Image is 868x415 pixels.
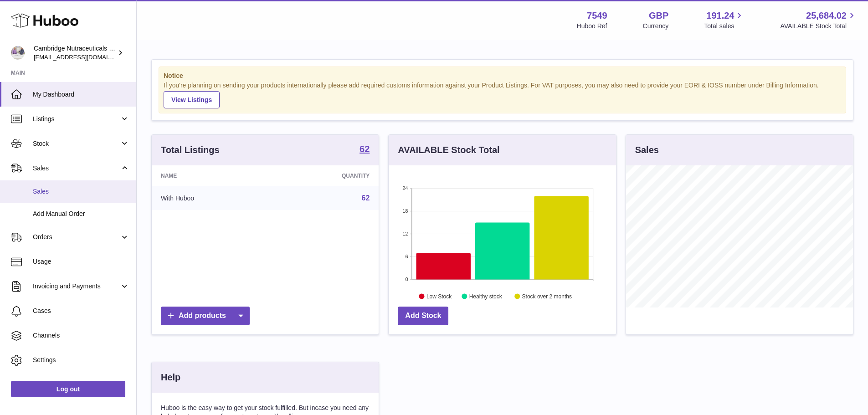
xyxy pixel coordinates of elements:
[33,139,120,148] span: Stock
[33,115,120,123] span: Listings
[33,164,120,173] span: Sales
[587,10,607,22] strong: 7549
[403,185,408,191] text: 24
[635,144,659,156] h3: Sales
[398,144,499,156] h3: AVAILABLE Stock Total
[406,277,408,282] text: 0
[164,81,841,108] div: If you're planning on sending your products internationally please add required customs informati...
[33,307,129,315] span: Cases
[362,194,370,202] a: 62
[272,165,379,186] th: Quantity
[161,144,220,156] h3: Total Listings
[33,233,120,241] span: Orders
[780,10,857,31] a: 25,684.02 AVAILABLE Stock Total
[426,293,452,299] text: Low Stock
[11,381,125,397] a: Log out
[164,72,841,80] strong: Notice
[403,208,408,214] text: 18
[706,10,734,22] span: 191.24
[649,10,668,22] strong: GBP
[33,257,129,266] span: Usage
[33,187,129,196] span: Sales
[11,46,25,60] img: internalAdmin-7549@internal.huboo.com
[161,307,250,325] a: Add products
[704,10,745,31] a: 191.24 Total sales
[161,371,180,384] h3: Help
[360,144,370,154] strong: 62
[152,186,272,210] td: With Huboo
[152,165,272,186] th: Name
[469,293,503,299] text: Healthy stock
[33,282,120,291] span: Invoicing and Payments
[806,10,847,22] span: 25,684.02
[577,22,607,31] div: Huboo Ref
[522,293,572,299] text: Stock over 2 months
[398,307,448,325] a: Add Stock
[643,22,669,31] div: Currency
[704,22,745,31] span: Total sales
[33,331,129,340] span: Channels
[406,254,408,259] text: 6
[34,53,134,61] span: [EMAIL_ADDRESS][DOMAIN_NAME]
[33,90,129,99] span: My Dashboard
[780,22,857,31] span: AVAILABLE Stock Total
[164,91,220,108] a: View Listings
[33,210,129,218] span: Add Manual Order
[360,144,370,155] a: 62
[403,231,408,236] text: 12
[33,356,129,364] span: Settings
[34,44,116,61] div: Cambridge Nutraceuticals Ltd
